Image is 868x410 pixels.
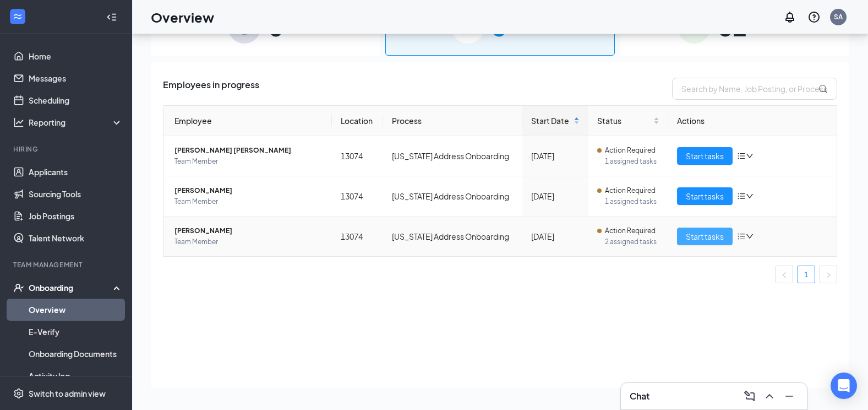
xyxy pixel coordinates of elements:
[531,230,580,242] div: [DATE]
[13,282,24,293] svg: UserCheck
[531,115,571,127] span: Start Date
[783,390,796,403] svg: Minimize
[686,230,724,242] span: Start tasks
[174,236,323,247] span: Team Member
[597,115,651,127] span: Status
[605,225,656,236] span: Action Required
[807,10,821,24] svg: QuestionInfo
[163,106,332,136] th: Employee
[332,176,383,217] td: 13074
[13,260,121,269] div: Team Management
[174,145,323,156] span: [PERSON_NAME] [PERSON_NAME]
[29,183,123,205] a: Sourcing Tools
[605,145,656,156] span: Action Required
[737,152,746,160] span: bars
[820,266,837,283] button: right
[531,190,580,202] div: [DATE]
[746,152,754,160] span: down
[383,106,522,136] th: Process
[29,282,113,293] div: Onboarding
[605,185,656,196] span: Action Required
[798,266,815,283] li: 1
[780,387,798,405] button: Minimize
[29,321,123,343] a: E-Verify
[743,390,756,403] svg: ComposeMessage
[531,150,580,162] div: [DATE]
[332,217,383,256] td: 13074
[174,196,323,207] span: Team Member
[29,205,123,227] a: Job Postings
[29,161,123,183] a: Applicants
[763,390,776,403] svg: ChevronUp
[29,89,123,111] a: Scheduling
[668,106,837,136] th: Actions
[29,67,123,89] a: Messages
[761,387,778,405] button: ChevronUp
[831,373,857,399] div: Open Intercom Messenger
[798,266,815,283] a: 1
[834,12,843,21] div: SA
[776,266,793,283] li: Previous Page
[605,196,659,207] span: 1 assigned tasks
[825,272,832,278] span: right
[820,266,837,283] li: Next Page
[630,390,649,402] h3: Chat
[677,147,733,165] button: Start tasks
[106,12,117,23] svg: Collapse
[13,144,121,154] div: Hiring
[383,136,522,176] td: [US_STATE] Address Onboarding
[686,190,724,202] span: Start tasks
[672,78,837,100] input: Search by Name, Job Posting, or Process
[29,343,123,365] a: Onboarding Documents
[332,106,383,136] th: Location
[174,185,323,196] span: [PERSON_NAME]
[332,136,383,176] td: 13074
[781,272,788,278] span: left
[174,225,323,236] span: [PERSON_NAME]
[783,10,796,24] svg: Notifications
[13,388,24,399] svg: Settings
[13,117,24,128] svg: Analysis
[605,156,659,167] span: 1 assigned tasks
[677,187,733,205] button: Start tasks
[776,266,793,283] button: left
[746,192,754,200] span: down
[151,8,214,26] h1: Overview
[677,228,733,245] button: Start tasks
[29,227,123,249] a: Talent Network
[737,192,746,201] span: bars
[174,156,323,167] span: Team Member
[29,45,123,67] a: Home
[741,387,758,405] button: ComposeMessage
[588,106,668,136] th: Status
[29,299,123,321] a: Overview
[605,236,659,247] span: 2 assigned tasks
[29,117,123,128] div: Reporting
[746,233,754,240] span: down
[29,365,123,387] a: Activity log
[29,388,106,399] div: Switch to admin view
[737,232,746,241] span: bars
[383,217,522,256] td: [US_STATE] Address Onboarding
[383,176,522,217] td: [US_STATE] Address Onboarding
[686,150,724,162] span: Start tasks
[163,78,259,100] span: Employees in progress
[12,11,23,22] svg: WorkstreamLogo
